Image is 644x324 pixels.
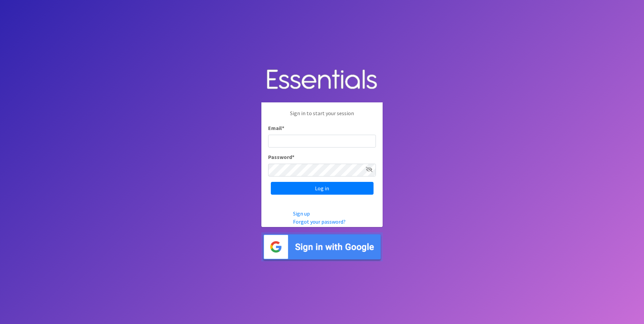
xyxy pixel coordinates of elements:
[282,125,284,131] abbr: required
[293,210,310,217] a: Sign up
[261,63,383,97] img: Human Essentials
[268,124,284,132] label: Email
[268,109,376,124] p: Sign in to start your session
[292,154,294,160] abbr: required
[261,232,383,262] img: Sign in with Google
[271,182,374,195] input: Log in
[268,153,294,161] label: Password
[293,218,346,225] a: Forgot your password?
